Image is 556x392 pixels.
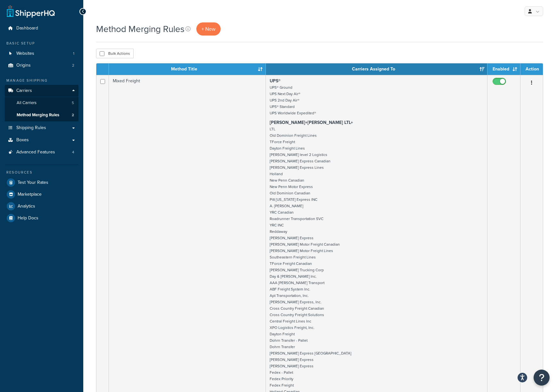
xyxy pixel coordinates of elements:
[534,370,550,386] button: Open Resource Center
[5,177,78,188] a: Test Your Rates
[5,60,78,71] li: Origins
[16,26,38,31] span: Dashboard
[5,48,78,60] li: Websites
[16,88,32,94] span: Carriers
[5,146,78,158] li: Advanced Features
[5,85,78,121] li: Carriers
[18,204,35,209] span: Analytics
[5,146,78,158] a: Advanced Features 4
[201,25,216,33] span: + New
[16,125,46,131] span: Shipping Rules
[5,48,78,60] a: Websites 1
[5,109,78,121] li: Method Merging Rules
[17,112,59,118] span: Method Merging Rules
[109,63,266,75] th: Method Title: activate to sort column ascending
[18,216,38,221] span: Help Docs
[270,85,316,116] small: UPS® Ground UPS Next Day Air® UPS 2nd Day Air® UPS® Standard UPS Worldwide Expedited®
[520,63,543,75] th: Action
[5,134,78,146] a: Boxes
[16,63,31,68] span: Origins
[72,150,74,155] span: 4
[270,78,281,84] strong: UPS®
[16,137,29,143] span: Boxes
[5,97,78,109] li: All Carriers
[5,22,78,34] a: Dashboard
[5,78,78,83] div: Manage Shipping
[5,212,78,224] a: Help Docs
[5,109,78,121] a: Method Merging Rules 2
[196,22,221,36] a: + New
[72,63,74,68] span: 2
[96,23,184,35] h1: Method Merging Rules
[5,97,78,109] a: All Carriers 5
[96,49,134,58] button: Bulk Actions
[5,85,78,97] a: Carriers
[5,41,78,46] div: Basic Setup
[5,200,78,212] a: Analytics
[5,60,78,71] a: Origins 2
[270,119,353,126] strong: [PERSON_NAME]+[PERSON_NAME] LTL+
[73,51,74,56] span: 1
[16,150,55,155] span: Advanced Features
[18,180,48,185] span: Test Your Rates
[72,112,74,118] span: 2
[72,100,74,106] span: 5
[266,63,487,75] th: Carriers Assigned To: activate to sort column ascending
[18,192,42,197] span: Marketplace
[487,63,520,75] th: Enabled: activate to sort column ascending
[5,189,78,200] a: Marketplace
[16,51,34,56] span: Websites
[17,100,37,106] span: All Carriers
[7,5,55,18] a: ShipperHQ Home
[5,122,78,134] a: Shipping Rules
[5,170,78,175] div: Resources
